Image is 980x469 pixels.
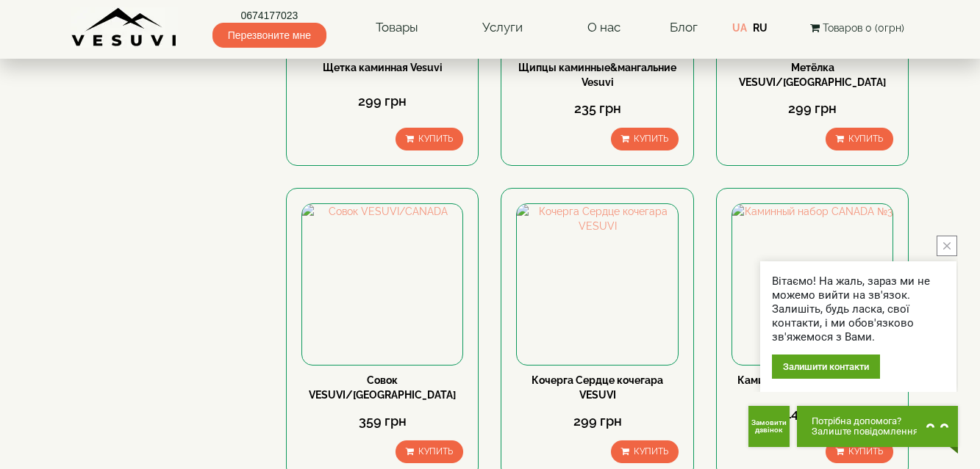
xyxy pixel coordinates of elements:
span: Купить [848,134,883,144]
a: Совок VESUVI/[GEOGRAPHIC_DATA] [309,374,456,401]
a: UA [732,22,747,34]
a: Щипцы каминные&мангальние Vesuvi [518,62,676,88]
button: Chat button [797,406,958,447]
div: 299 грн [732,99,893,118]
a: Метёлка VESUVI/[GEOGRAPHIC_DATA] [739,62,886,88]
div: Залишити контакти [772,355,880,379]
span: Купить [848,446,883,457]
div: 235 грн [516,99,678,118]
img: Кочерга Сердце кочегара VESUVI [517,204,677,364]
div: 1499 грн [732,404,893,423]
a: 0674177023 [212,8,326,23]
span: Залиште повідомлення [812,426,918,437]
button: Купить [611,440,679,463]
span: Купить [634,446,668,457]
span: Перезвоните мне [212,23,326,48]
span: Купить [634,134,668,144]
a: Щетка каминная Vesuvi [323,62,443,73]
img: Совок VESUVI/CANADA [302,204,462,364]
button: Get Call button [748,406,790,447]
button: Купить [396,440,463,463]
button: Купить [826,440,893,463]
img: Завод VESUVI [71,7,178,48]
span: Товаров 0 (0грн) [823,22,904,34]
span: Купить [418,134,453,144]
div: 299 грн [516,412,678,431]
img: Каминный набор CANADA №3 [732,204,893,364]
div: 359 грн [301,412,463,431]
button: Купить [826,128,893,150]
button: close button [937,236,957,256]
a: Услуги [468,11,537,45]
button: Товаров 0 (0грн) [806,20,909,36]
button: Купить [396,128,463,150]
button: Купить [611,128,679,150]
div: Вітаємо! На жаль, зараз ми не можемо вийти на зв'язок. Залишіть, будь ласка, свої контакти, і ми ... [772,275,945,344]
a: Каминный набор CANADA №3 [737,374,887,386]
div: 299 грн [301,92,463,111]
a: RU [753,22,768,34]
a: Блог [670,20,698,34]
a: Кочерга Сердце кочегара VESUVI [532,374,663,401]
span: Купить [418,446,453,457]
span: Замовити дзвінок [751,419,787,434]
a: Товары [361,11,433,45]
span: Потрібна допомога? [812,416,918,426]
a: О нас [573,11,635,45]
